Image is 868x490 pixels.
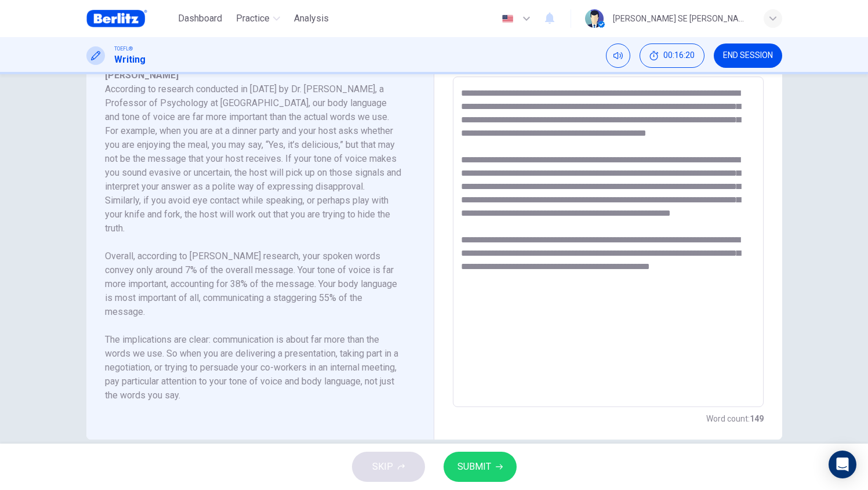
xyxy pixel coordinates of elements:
h1: Writing [114,53,146,67]
button: SUBMIT [444,452,517,482]
span: END SESSION [723,51,773,60]
div: [PERSON_NAME] SE [PERSON_NAME] [613,12,750,26]
span: 00:16:20 [663,51,695,60]
span: Dashboard [178,12,222,26]
span: [PERSON_NAME] [105,70,179,81]
h6: Overall, according to [PERSON_NAME] research, your spoken words convey only around 7% of the over... [105,249,401,319]
div: Mute [606,43,630,68]
img: Berlitz Brasil logo [86,7,147,30]
h6: The implications are clear: communication is about far more than the words we use. So when you ar... [105,333,401,402]
img: en [500,14,515,23]
strong: 149 [750,414,764,423]
h6: According to research conducted in [DATE] by Dr. [PERSON_NAME], a Professor of Psychology at [GEO... [105,82,401,235]
span: TOEFL® [114,45,133,53]
button: Practice [231,8,285,29]
div: Hide [640,43,704,68]
button: 00:16:20 [640,43,704,68]
button: END SESSION [714,43,782,68]
h6: Word count : [706,412,764,426]
span: SUBMIT [457,459,491,475]
button: Analysis [289,8,333,29]
a: Berlitz Brasil logo [86,7,174,30]
span: Analysis [294,12,329,26]
span: Practice [236,12,270,26]
img: Profile picture [585,9,604,28]
button: Dashboard [173,8,227,29]
div: Open Intercom Messenger [829,451,856,478]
